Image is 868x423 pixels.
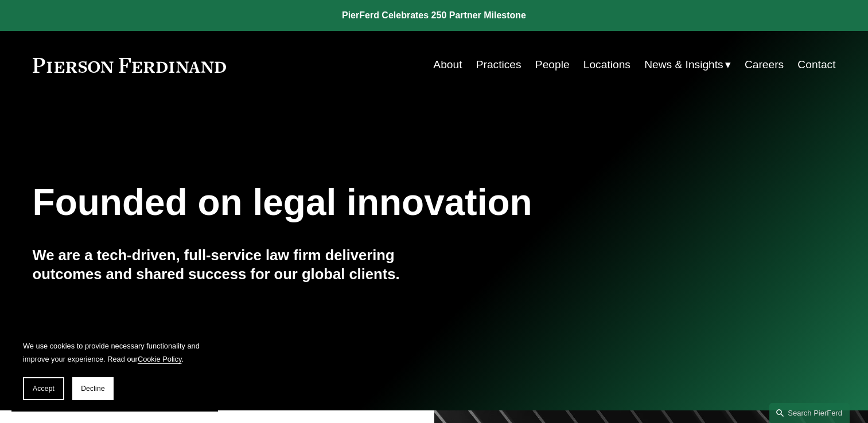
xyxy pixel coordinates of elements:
[583,54,630,76] a: Locations
[433,54,462,76] a: About
[644,54,731,76] a: folder dropdown
[72,377,114,400] button: Decline
[797,54,835,76] a: Contact
[769,403,850,423] a: Search this site
[33,182,702,224] h1: Founded on legal innovation
[644,55,723,75] span: News & Insights
[745,54,784,76] a: Careers
[33,385,55,393] span: Accept
[138,355,182,363] a: Cookie Policy
[476,54,521,76] a: Practices
[11,328,218,412] section: Cookie banner
[535,54,570,76] a: People
[33,246,434,283] h4: We are a tech-driven, full-service law firm delivering outcomes and shared success for our global...
[23,377,64,400] button: Accept
[23,339,207,366] p: We use cookies to provide necessary functionality and improve your experience. Read our .
[81,385,105,393] span: Decline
